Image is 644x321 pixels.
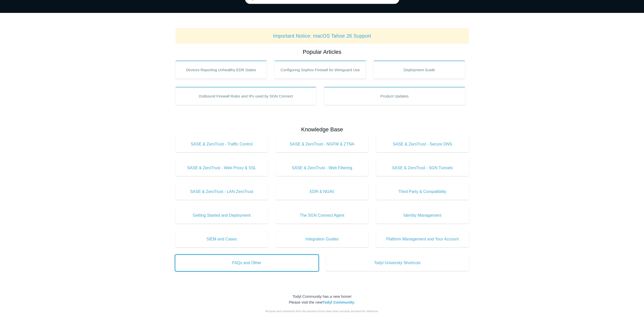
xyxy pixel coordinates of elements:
span: Platform Management and Your Account [384,236,461,242]
a: Product Updates [324,87,465,105]
a: Platform Management and Your Account [376,231,469,247]
a: SASE & ZeroTrust - LAN ZeroTrust [175,184,268,200]
a: FAQs and Other [175,255,318,271]
h2: Popular Articles [175,48,469,56]
a: SASE & ZeroTrust - Web Filtering [276,160,368,176]
a: SASE & ZeroTrust - SGN Tunnels [376,160,469,176]
span: FAQs and Other [183,260,311,266]
a: EDR & NGAV [276,184,368,200]
a: Deployment Guide [373,61,465,79]
span: SASE & ZeroTrust - Traffic Control [183,141,261,147]
h2: Knowledge Base [175,125,469,134]
a: SIEM and Cases [175,231,268,247]
span: SASE & ZeroTrust - Secure DNS [384,141,461,147]
span: SIEM and Cases [183,236,261,242]
a: The SGN Connect Agent [276,207,368,224]
span: SASE & ZeroTrust - LAN ZeroTrust [183,189,261,195]
span: Third Party & Compatibility [384,189,461,195]
a: Third Party & Compatibility [376,184,469,200]
a: Devices Reporting Unhealthy EDR States [175,61,267,79]
span: SASE & ZeroTrust - Web Proxy & SSL [183,165,261,171]
a: SASE & ZeroTrust - Web Proxy & SSL [175,160,268,176]
span: Todyl University Shortcuts [334,260,461,266]
a: SASE & ZeroTrust - NGFW & ZTNA [276,136,368,152]
span: Integration Guides [283,236,361,242]
span: EDR & NGAV [283,189,361,195]
a: Important Notice: macOS Tahoe 26 Support [273,33,371,39]
div: Todyl Community has a new home! Please visit the new . [175,294,469,305]
a: Integration Guides [276,231,368,247]
a: SASE & ZeroTrust - Secure DNS [376,136,469,152]
span: SASE & ZeroTrust - NGFW & ZTNA [283,141,361,147]
a: Outbound Firewall Rules and IPs used by SGN Connect [175,87,317,105]
a: Todyl University Shortcuts [326,255,469,271]
span: The SGN Connect Agent [283,212,361,218]
a: Configuring Sophos Firewall for Wireguard Use [274,61,366,79]
span: Getting Started and Deployment [183,212,261,218]
span: SASE & ZeroTrust - Web Filtering [283,165,361,171]
a: Getting Started and Deployment [175,207,268,224]
a: Todyl Community [322,300,354,304]
span: SASE & ZeroTrust - SGN Tunnels [384,165,461,171]
div: All posts and comments from the previous forum have been securely archived for reference. [175,309,469,313]
a: Identity Management [376,207,469,224]
span: Identity Management [384,212,461,218]
a: SASE & ZeroTrust - Traffic Control [175,136,268,152]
